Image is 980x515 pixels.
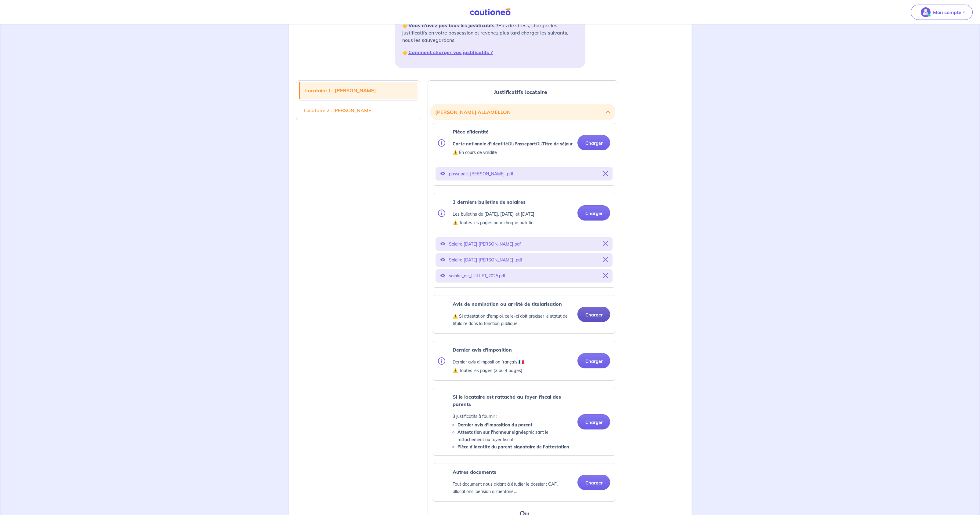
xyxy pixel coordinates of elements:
strong: Dernier avis d'imposition du parent [457,422,532,428]
button: Voir [440,272,445,280]
p: Les bulletins de [DATE], [DATE] et [DATE] [453,210,534,218]
button: illu_account_valid_menu.svgMon compte [911,5,973,20]
li: précisant le rattachement au foyer fiscal [457,429,573,443]
button: Charger [577,205,610,221]
span: Justificatifs locataire [494,88,547,96]
div: categoryName: other, userCategory: office-holder [433,463,615,502]
button: [PERSON_NAME] ALLAMELLON [435,106,610,118]
button: Supprimer [603,240,608,248]
img: info.svg [438,210,445,217]
strong: Passeport [514,141,536,147]
strong: Titre de séjour [542,141,572,147]
p: 👉 Pas de stress, chargez les justificatifs en votre possession et revenez plus tard charger les s... [402,22,578,44]
p: ⚠️ En cours de validité [453,149,572,156]
a: Locataire 1 : [PERSON_NAME] [300,82,418,99]
strong: Pièce d’identité du parent signataire de l'attestation [457,444,569,450]
img: illu_account_valid_menu.svg [921,7,931,17]
button: Charger [577,135,610,150]
button: Charger [577,414,610,429]
strong: Si le locataire est rattaché au foyer fiscal des parents [453,394,561,407]
strong: Autres documents [453,469,496,475]
p: OU OU [453,140,572,148]
div: categoryName: parental-tax-assessment, userCategory: office-holder [433,388,615,456]
strong: Vous n’avez pas tous les justificatifs ? [408,22,498,28]
strong: Carte nationale d'identité [453,141,508,147]
button: Voir [440,240,445,248]
p: 👉 [402,49,578,56]
div: categoryName: tax-assessment, userCategory: office-holder [433,341,615,381]
img: info.svg [438,139,445,147]
strong: Avis de nomination ou arrêté de titularisation [453,301,562,307]
p: Tout document nous aidant à étudier le dossier : CAF, allocations, pension alimentaire... [453,480,573,495]
button: Voir [440,170,445,178]
div: categoryName: national-id, userCategory: office-holder [433,123,615,186]
p: ⚠️ Toutes les pages pour chaque bulletin [453,219,534,226]
p: Mon compte [933,9,961,16]
strong: Dernier avis d'imposition [453,347,512,353]
button: Voir [440,256,445,264]
p: 3 justificatifs à fournir : [453,413,573,420]
div: categoryName: pay-slip, userCategory: office-holder [433,193,615,288]
button: Charger [577,353,610,368]
p: ⚠️ Toutes les pages (3 ou 4 pages) [453,367,524,374]
button: Charger [577,475,610,490]
strong: Pièce d’identité [453,129,489,135]
button: Supprimer [603,256,608,264]
p: Salaire [DATE] [PERSON_NAME] .pdf [449,256,599,264]
p: Salaire [DATE] [PERSON_NAME].pdf [449,240,599,248]
img: info.svg [438,357,445,365]
img: Cautioneo [467,8,513,16]
p: Dernier avis d'imposition français 🇫🇷. [453,358,524,366]
p: salaire_de_JUILLET_2025.pdf [449,272,599,280]
strong: 3 derniers bulletins de salaires [453,199,525,205]
button: Supprimer [603,170,608,178]
div: categoryName: office-holder-proof, userCategory: office-holder [433,295,615,334]
strong: Attestation sur l'honneur signée [457,429,526,435]
a: Comment charger vos justificatifs ? [408,49,493,55]
p: ⚠️ Si attestation d'emploi, celle-ci doit préciser le statut de titulaire dans la fonction publique [453,312,573,327]
a: Locataire 2 : [PERSON_NAME] [299,102,418,119]
p: passeport [PERSON_NAME] .pdf [449,170,599,178]
button: Supprimer [603,272,608,280]
button: Charger [577,307,610,322]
